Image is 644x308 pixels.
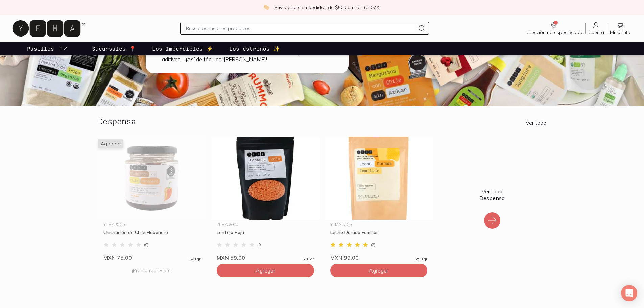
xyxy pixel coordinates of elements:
[526,119,546,126] a: Ver todo
[586,21,607,35] a: Cuenta
[98,137,206,220] img: Chicharrón de Chile Habanero
[92,45,136,53] p: Sucursales 📍
[98,139,123,148] span: Agotado
[186,24,415,32] input: Busca los mejores productos
[479,188,505,202] p: Ver todo
[438,137,546,280] a: Ver todoDespensa
[610,29,630,35] span: Mi carrito
[302,257,314,261] span: 500 gr
[103,229,201,241] div: Chicharrón de Chile Habanero
[217,264,314,277] button: Agregar
[621,285,637,301] div: Open Intercom Messenger
[217,222,314,227] div: YEMA & Co
[217,229,314,241] div: Lenteja Roja
[263,4,269,10] img: check
[325,137,433,261] a: Leche Dorada FamiliarYEMA & CoLeche Dorada Familiar(2)MXN 99.00250 gr
[228,42,281,55] a: Los estrenos ✨
[162,49,332,63] div: Lo saludable delicioso, con ingredientes 100% naturales y sin aditivos.... ¡Así de fácil, así [PE...
[330,254,359,261] span: MXN 99.00
[26,42,69,55] a: pasillo-todos-link
[144,243,148,247] span: ( 0 )
[27,45,54,53] p: Pasillos
[91,42,137,55] a: Sucursales 📍
[479,195,505,202] b: Despensa
[525,29,582,35] span: Dirección no especificada
[523,21,585,35] a: Dirección no especificada
[98,117,136,126] h2: Despensa
[607,21,633,35] a: Mi carrito
[211,137,319,261] a: Lenteja RojaYEMA & CoLenteja Roja(0)MXN 59.00500 gr
[371,243,375,247] span: ( 2 )
[256,267,275,274] span: Agregar
[330,229,428,241] div: Leche Dorada Familiar
[189,257,200,261] span: 140 gr
[330,222,428,227] div: YEMA & Co
[103,254,132,261] span: MXN 75.00
[273,4,381,11] p: ¡Envío gratis en pedidos de $500 o más! (CDMX)
[415,257,427,261] span: 250 gr
[152,45,213,53] p: Los Imperdibles ⚡️
[151,42,214,55] a: Los Imperdibles ⚡️
[369,267,388,274] span: Agregar
[330,264,428,277] button: Agregar
[103,264,201,277] p: ¡Pronto regresaré!
[257,243,262,247] span: ( 0 )
[229,45,280,53] p: Los estrenos ✨
[103,222,201,227] div: YEMA & Co
[211,137,319,220] img: Lenteja Roja
[325,137,433,220] img: Leche Dorada Familiar
[588,29,604,35] span: Cuenta
[98,137,206,261] a: Chicharrón de Chile HabaneroAgotadoYEMA & CoChicharrón de Chile Habanero(0)MXN 75.00140 gr
[217,254,245,261] span: MXN 59.00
